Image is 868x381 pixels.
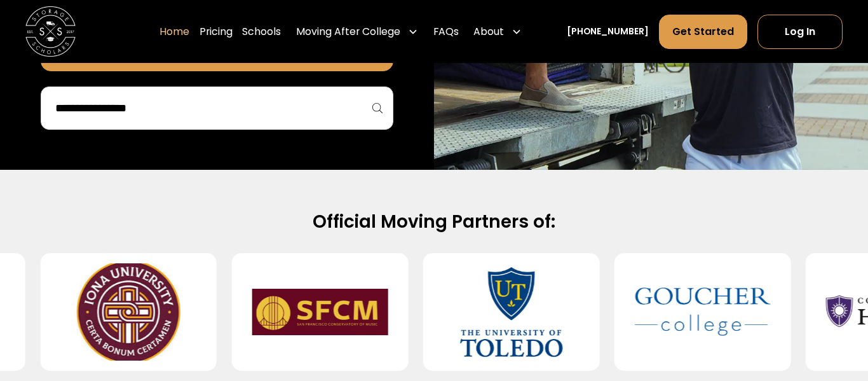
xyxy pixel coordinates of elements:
[433,14,459,49] a: FAQs
[25,6,76,57] a: home
[200,14,233,49] a: Pricing
[635,263,771,361] img: Goucher College
[468,14,527,49] div: About
[291,14,423,49] div: Moving After College
[252,263,388,361] img: San Francisco Conservatory of Music
[159,14,189,49] a: Home
[567,25,649,38] a: [PHONE_NUMBER]
[43,211,824,233] h2: Official Moving Partners of:
[757,15,843,48] a: Log In
[25,6,76,57] img: Storage Scholars main logo
[473,24,504,39] div: About
[61,263,197,361] img: Iona University
[242,14,281,49] a: Schools
[659,15,747,48] a: Get Started
[296,24,400,39] div: Moving After College
[444,263,580,361] img: University of Toledo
